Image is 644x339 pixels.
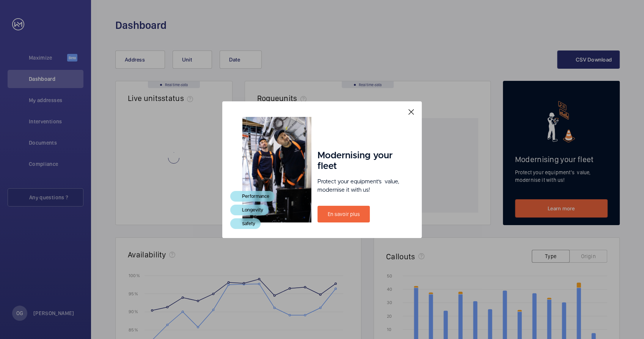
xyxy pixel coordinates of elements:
p: Protect your equipment's value, modernise it with us! [317,178,402,194]
div: Safety [230,218,261,229]
h1: Modernising your fleet [317,150,402,172]
a: En savoir plus [317,206,370,222]
div: Performance [230,191,275,202]
div: Longevity [230,205,269,215]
